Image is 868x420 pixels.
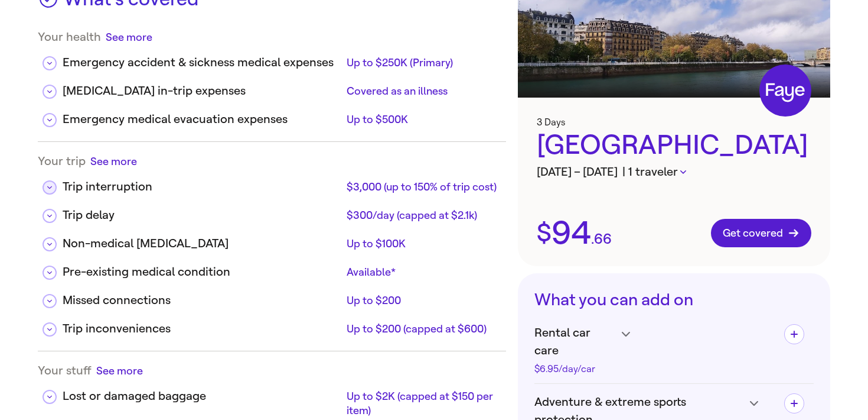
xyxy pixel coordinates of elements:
[63,263,342,281] div: Pre-existing medical condition
[552,217,591,249] span: 94
[38,254,506,282] div: Pre-existing medical conditionAvailable*
[38,101,506,130] div: Emergency medical evacuation expensesUp to $500K
[38,282,506,311] div: Missed connectionsUp to $200
[723,227,800,239] span: Get covered
[622,163,686,181] button: | 1 traveler
[90,154,137,169] button: See more
[534,324,630,374] h4: Rental car care$6.95/day/car
[347,293,497,308] div: Up to $200
[594,232,612,246] span: 66
[784,324,804,344] button: Add
[63,206,342,224] div: Trip delay
[63,111,342,128] div: Emergency medical evacuation expenses
[537,128,811,163] div: [GEOGRAPHIC_DATA]
[38,197,506,225] div: Trip delay$300/day (capped at $2.1k)
[63,320,342,338] div: Trip inconveniences
[347,180,497,194] div: $3,000 (up to 150% of trip cost)
[537,117,811,128] h3: 3 Days
[38,378,506,418] div: Lost or damaged baggageUp to $2K (capped at $150 per item)
[63,292,342,309] div: Missed connections
[38,363,506,378] div: Your stuff
[534,290,814,310] h3: What you can add on
[347,322,497,336] div: Up to $200 (capped at $600)
[106,30,152,44] button: See more
[38,44,506,73] div: Emergency accident & sickness medical expensesUp to $250K (Primary)
[63,178,342,196] div: Trip interruption
[63,235,342,253] div: Non-medical [MEDICAL_DATA]
[591,232,594,246] span: .
[537,163,811,181] h3: [DATE] – [DATE]
[38,311,506,339] div: Trip inconveniencesUp to $200 (capped at $600)
[347,112,497,127] div: Up to $500K
[559,363,595,374] span: /day/car
[784,393,804,413] button: Add
[38,169,506,197] div: Trip interruption$3,000 (up to 150% of trip cost)
[347,237,497,251] div: Up to $100K
[347,389,497,418] div: Up to $2K (capped at $150 per item)
[38,30,506,44] div: Your health
[711,219,811,247] button: Get covered
[38,73,506,101] div: [MEDICAL_DATA] in-trip expensesCovered as an illness
[96,363,143,378] button: See more
[537,221,552,245] span: $
[347,265,497,279] div: Available*
[63,54,342,72] div: Emergency accident & sickness medical expenses
[63,82,342,100] div: [MEDICAL_DATA] in-trip expenses
[347,84,497,98] div: Covered as an illness
[38,154,506,169] div: Your trip
[38,225,506,254] div: Non-medical [MEDICAL_DATA]Up to $100K
[534,324,616,360] span: Rental car care
[347,208,497,222] div: $300/day (capped at $2.1k)
[63,387,342,405] div: Lost or damaged baggage
[347,56,497,70] div: Up to $250K (Primary)
[534,364,616,374] div: $6.95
